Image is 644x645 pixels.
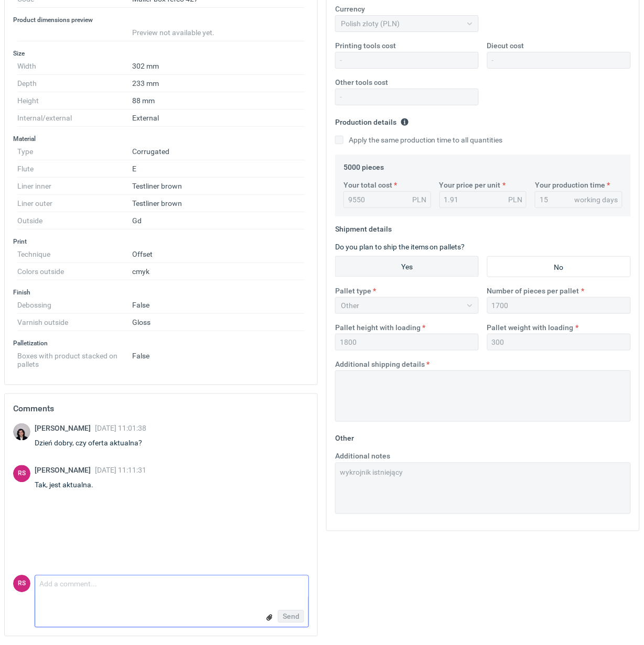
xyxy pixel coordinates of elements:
[575,194,618,205] div: working days
[132,246,305,263] dd: Offset
[132,28,214,37] span: Preview not available yet.
[335,221,392,233] legend: Shipment details
[13,49,309,58] h3: Size
[487,286,579,296] label: Number of pieces per pallet
[17,246,132,263] dt: Technique
[132,212,305,229] dd: Gd
[13,16,309,24] h3: Product dimensions preview
[35,438,155,449] div: Dzień dobry, czy oferta aktualna?
[35,424,95,433] span: [PERSON_NAME]
[17,178,132,195] dt: Liner inner
[17,263,132,280] dt: Colors outside
[13,135,309,143] h3: Material
[13,465,30,483] figcaption: RS
[132,297,305,314] dd: False
[283,613,299,620] span: Send
[278,610,304,623] button: Send
[13,339,309,347] h3: Palletization
[17,212,132,229] dt: Outside
[35,466,95,475] span: [PERSON_NAME]
[335,40,396,51] label: Printing tools cost
[535,180,605,190] label: Your production time
[335,114,409,126] legend: Production details
[335,430,354,443] legend: Other
[335,322,421,333] label: Pallet height with loading
[344,180,392,190] label: Your total cost
[132,314,305,331] dd: Gloss
[95,466,146,475] span: [DATE] 11:11:31
[13,237,309,246] h3: Print
[17,347,132,368] dt: Boxes with product stacked on pallets
[132,347,305,368] dd: False
[132,58,305,75] dd: 302 mm
[344,159,384,171] legend: 5000 pieces
[17,314,132,331] dt: Varnish outside
[13,575,30,593] div: Rafał Stani
[17,297,132,314] dt: Debossing
[13,423,30,441] img: Sebastian Markut
[95,424,146,433] span: [DATE] 11:01:38
[132,178,305,195] dd: Testliner brown
[17,195,132,212] dt: Liner outer
[13,402,309,415] h2: Comments
[13,575,30,593] figcaption: RS
[35,480,146,490] div: Tak, jest aktualna.
[335,77,388,88] label: Other tools cost
[335,4,365,14] label: Currency
[487,40,524,51] label: Diecut cost
[132,110,305,127] dd: External
[132,160,305,178] dd: E
[132,75,305,92] dd: 233 mm
[335,463,631,514] textarea: wykrojnik istniejący
[508,194,522,205] div: PLN
[13,288,309,297] h3: Finish
[17,58,132,75] dt: Width
[132,92,305,110] dd: 88 mm
[17,143,132,160] dt: Type
[17,160,132,178] dt: Flute
[335,286,371,296] label: Pallet type
[17,75,132,92] dt: Depth
[335,451,390,462] label: Additional notes
[335,359,425,369] label: Additional shipping details
[17,110,132,127] dt: Internal/external
[132,143,305,160] dd: Corrugated
[132,263,305,280] dd: cmyk
[335,243,465,251] label: Do you plan to ship the items on pallets?
[335,135,503,145] label: Apply the same production time to all quantities
[132,195,305,212] dd: Testliner brown
[439,180,501,190] label: Your price per unit
[13,465,30,483] div: Rafał Stani
[487,322,574,333] label: Pallet weight with loading
[413,194,427,205] div: PLN
[17,92,132,110] dt: Height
